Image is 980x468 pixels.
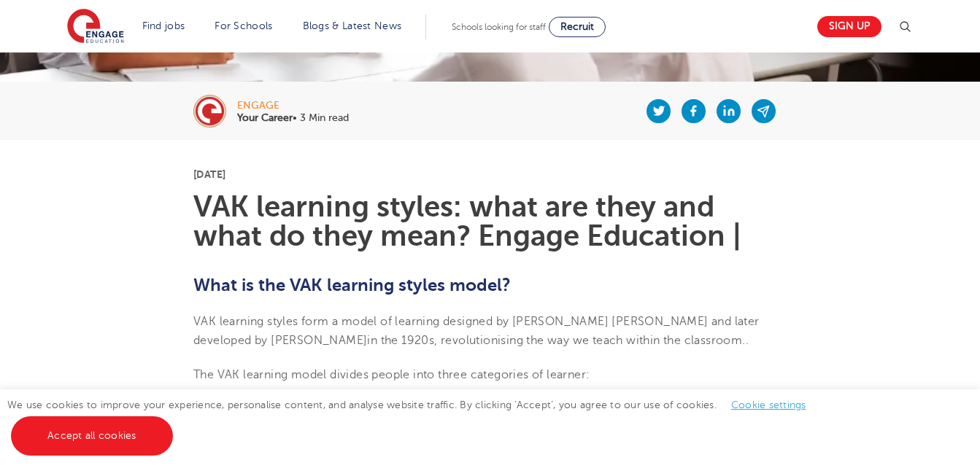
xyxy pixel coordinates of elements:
a: Sign up [817,16,881,37]
div: engage [237,101,349,111]
a: Blogs & Latest News [303,20,402,31]
p: • 3 Min read [237,113,349,123]
span: in the 1920s, revolutionising the way we teach within the classroom. [367,334,745,347]
a: Accept all cookies [11,416,173,456]
img: Engage Education [67,9,124,45]
a: For Schools [215,20,272,31]
h1: VAK learning styles: what are they and what do they mean? Engage Education | [193,192,787,251]
b: Your Career [237,112,293,123]
span: We use cookies to improve your experience, personalise content, and analyse website traffic. By c... [7,399,821,441]
span: The VAK learning model divides people into three categories of learner: [193,368,590,381]
span: Schools looking for staff [452,22,546,32]
a: Find jobs [142,20,185,31]
span: Recruit [560,21,594,32]
span: VAK learning styles form a model of learning designed by [PERSON_NAME] [PERSON_NAME] and later de... [193,315,760,347]
a: Cookie settings [731,399,806,410]
a: Recruit [549,17,606,37]
p: [DATE] [193,169,787,179]
b: What is the VAK learning styles model? [193,275,511,295]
